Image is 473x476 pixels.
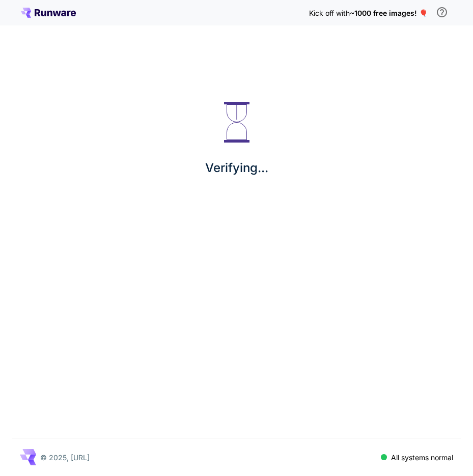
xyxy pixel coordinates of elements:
span: ~1000 free images! 🎈 [350,9,428,17]
p: © 2025, [URL] [40,452,90,463]
p: All systems normal [391,452,453,463]
button: In order to qualify for free credit, you need to sign up with a business email address and click ... [432,2,452,22]
span: Kick off with [309,9,350,17]
p: Verifying... [205,159,268,177]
